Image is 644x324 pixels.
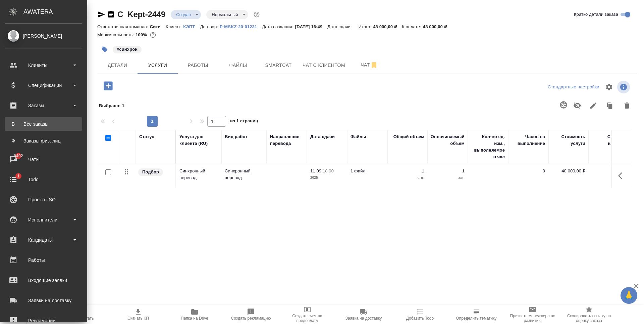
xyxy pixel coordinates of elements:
a: P-MSKZ-20-01231 [220,24,262,29]
p: Подбор [142,169,159,175]
span: Чат [353,61,385,69]
p: 11.09, [310,168,323,173]
div: Спецификации [5,80,82,90]
div: Кандидаты [5,235,82,245]
button: Редактировать [585,97,601,114]
span: Скопировать ссылку на оценку заказа [565,314,613,323]
p: Итого: [359,24,373,29]
p: Клиент: [166,24,183,29]
div: Работы [5,255,82,265]
p: 0 % [592,168,626,174]
button: 0.00 RUB; [149,31,157,39]
span: Призвать менеджера по развитию [508,314,557,323]
span: Посмотреть информацию [617,81,631,93]
p: Дата сдачи: [327,24,353,29]
div: Часов на выполнение [512,133,545,147]
a: ФЗаказы физ. лиц [5,134,82,148]
span: Smartcat [262,61,294,70]
span: Настроить таблицу [601,79,617,95]
div: Вид работ [225,133,248,140]
a: КЭПТ [183,24,200,29]
button: Добавить тэг [97,42,112,57]
a: Заявки на доставку [2,292,86,309]
span: Заявка на доставку [345,316,382,321]
a: ВВсе заказы [5,117,82,131]
p: Ответственная команда: [97,24,150,29]
p: 2025 [310,174,344,181]
button: Клонировать [601,97,619,114]
button: Добавить услугу [99,79,117,93]
span: Детали [101,61,133,70]
span: Чат с клиентом [303,61,345,70]
div: Todo [5,174,82,185]
button: Добавить Todo [392,305,448,324]
span: Создать счет на предоплату [283,314,331,323]
a: 1Todo [2,171,86,188]
a: 9492Чаты [2,151,86,168]
p: Договор: [200,24,220,29]
button: Заявка на доставку [335,305,392,324]
td: 0 [508,164,548,188]
div: Проекты SC [5,195,82,205]
div: Направление перевода [270,133,304,147]
span: Работы [182,61,214,70]
p: Синхронный перевод [225,168,263,181]
div: Файлы [351,133,366,140]
p: 48 000,00 ₽ [373,24,402,29]
button: Удалить [619,97,635,114]
p: Маржинальность: [97,32,136,37]
p: P-MSKZ-20-01231 [220,24,262,29]
button: Доп статусы указывают на важность/срочность заказа [252,10,261,19]
span: Определить тематику [456,316,496,321]
div: AWATERA [23,5,87,18]
p: час [391,174,424,181]
p: 100% [136,32,149,37]
button: Не учитывать [569,97,585,114]
button: Создать счет на предоплату [279,305,335,324]
div: Дата сдачи [310,133,335,140]
div: Скидка / наценка [592,133,626,147]
span: Услуги [142,61,174,70]
span: синхрон [112,46,142,52]
p: 40 000,00 ₽ [552,168,585,174]
button: Создать проект в Smartcat [555,97,572,113]
button: Скопировать ссылку для ЯМессенджера [97,10,105,18]
button: Папка на Drive [166,305,223,324]
a: Входящие заявки [2,272,86,289]
div: Общий объем [393,133,424,140]
p: #синхрон [117,46,138,53]
p: 48 000,00 ₽ [423,24,452,29]
div: Стоимость услуги [552,133,585,147]
div: Заказы [5,100,82,111]
span: Скачать КП [127,316,149,321]
a: C_Kept-2449 [117,10,165,19]
p: КЭПТ [183,24,200,29]
button: Создан [174,12,193,17]
div: Кол-во ед. изм., выполняемое в час [471,133,505,160]
div: Чаты [5,154,82,164]
p: [DATE] 16:49 [295,24,328,29]
span: 🙏 [623,288,635,302]
div: Все заказы [8,121,79,127]
span: Выбрано : 1 [99,103,124,108]
div: Создан [171,10,201,19]
div: Создан [206,10,248,19]
p: Сити [150,24,166,29]
a: Работы [2,252,86,269]
div: split button [546,82,601,92]
button: 🙏 [621,287,637,304]
div: [PERSON_NAME] [5,32,82,40]
button: Призвать менеджера по развитию [504,305,561,324]
button: Показать кнопки [614,168,630,184]
p: К оплате: [402,24,423,29]
p: час [431,174,465,181]
span: Создать рекламацию [231,316,271,321]
div: Заказы физ. лиц [8,137,79,144]
button: Нормальный [210,12,240,17]
div: Услуга для клиента (RU) [179,133,218,147]
button: Определить тематику [448,305,504,324]
span: 9492 [10,153,27,159]
span: из 1 страниц [230,117,258,127]
button: Скачать КП [110,305,166,324]
p: 1 файл [351,168,384,174]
